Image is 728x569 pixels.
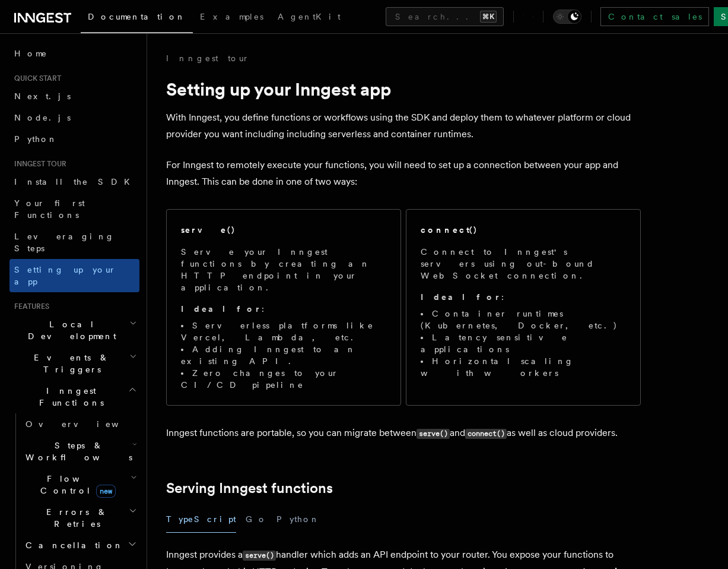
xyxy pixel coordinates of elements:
[9,171,139,192] a: Install the SDK
[465,429,507,439] code: connect()
[181,367,386,391] li: Zero changes to your CI/CD pipeline
[21,539,123,551] span: Cancellation
[166,506,236,533] button: TypeScript
[9,380,139,413] button: Inngest Functions
[9,347,139,380] button: Events & Triggers
[181,320,386,343] li: Serverless platforms like Vercel, Lambda, etc.
[386,7,504,26] button: Search...⌘K
[14,265,116,286] span: Setting up your app
[181,304,262,314] strong: Ideal for
[246,506,267,533] button: Go
[14,232,115,253] span: Leveraging Steps
[9,86,139,107] a: Next.js
[81,4,193,33] a: Documentation
[9,107,139,128] a: Node.js
[421,224,478,236] h2: connect()
[166,480,333,497] a: Serving Inngest functions
[421,331,626,355] li: Latency sensitive applications
[181,224,236,236] h2: serve()
[193,4,271,32] a: Examples
[14,91,71,101] span: Next.js
[421,246,626,282] p: Connect to Inngest's servers using out-bound WebSocket connection.
[553,10,581,24] button: Toggle dark mode
[9,43,139,64] a: Home
[9,74,61,83] span: Quick start
[9,259,139,292] a: Setting up your app
[271,4,348,32] a: AgentKit
[26,419,148,429] span: Overview
[21,473,131,497] span: Flow Control
[88,12,186,21] span: Documentation
[14,198,85,220] span: Your first Functions
[166,425,641,442] p: Inngest functions are portable, so you can migrate between and as well as cloud providers.
[21,435,139,468] button: Steps & Workflows
[9,385,128,409] span: Inngest Functions
[9,318,129,342] span: Local Development
[421,292,501,302] strong: Ideal for
[421,291,626,303] p: :
[21,440,132,463] span: Steps & Workflows
[9,128,139,150] a: Python
[406,209,641,406] a: connect()Connect to Inngest's servers using out-bound WebSocket connection.Ideal for:Container ru...
[243,551,276,561] code: serve()
[480,11,497,23] kbd: ⌘K
[421,308,626,331] li: Container runtimes (Kubernetes, Docker, etc.)
[166,109,641,143] p: With Inngest, you define functions or workflows using the SDK and deploy them to whatever platfor...
[166,78,641,100] h1: Setting up your Inngest app
[9,352,129,375] span: Events & Triggers
[96,485,116,498] span: new
[21,506,129,530] span: Errors & Retries
[9,192,139,226] a: Your first Functions
[181,343,386,367] li: Adding Inngest to an existing API.
[21,413,139,435] a: Overview
[166,52,249,64] a: Inngest tour
[9,302,49,311] span: Features
[181,303,386,315] p: :
[21,501,139,535] button: Errors & Retries
[14,134,58,144] span: Python
[600,7,709,26] a: Contact sales
[166,209,401,406] a: serve()Serve your Inngest functions by creating an HTTP endpoint in your application.Ideal for:Se...
[276,506,320,533] button: Python
[9,159,66,169] span: Inngest tour
[14,177,137,186] span: Install the SDK
[9,314,139,347] button: Local Development
[21,468,139,501] button: Flow Controlnew
[181,246,386,293] p: Serve your Inngest functions by creating an HTTP endpoint in your application.
[417,429,450,439] code: serve()
[278,12,341,21] span: AgentKit
[9,226,139,259] a: Leveraging Steps
[14,48,47,59] span: Home
[14,113,71,122] span: Node.js
[21,535,139,556] button: Cancellation
[200,12,263,21] span: Examples
[421,355,626,379] li: Horizontal scaling with workers
[166,157,641,190] p: For Inngest to remotely execute your functions, you will need to set up a connection between your...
